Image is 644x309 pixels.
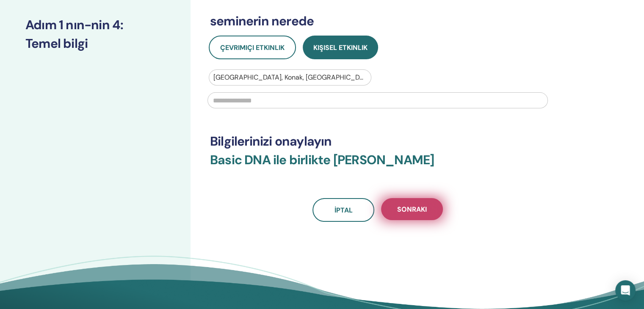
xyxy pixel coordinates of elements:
button: Sonraki [381,198,443,220]
span: Sonraki [397,205,427,214]
a: İptal [312,198,374,222]
button: Çevrimiçi Etkinlik [209,36,296,59]
button: Kişisel Etkinlik [303,36,378,59]
h3: Temel bilgi [25,36,165,51]
h3: Bilgilerinizi onaylayın [210,134,545,149]
h3: Basic DNA ile birlikte [PERSON_NAME] [210,152,545,178]
span: İptal [334,206,353,215]
h3: Adım 1 nın-nin 4 : [25,17,165,33]
div: Open Intercom Messenger [615,280,636,301]
h3: seminerin nerede [210,14,545,29]
span: Kişisel Etkinlik [313,43,368,52]
span: Çevrimiçi Etkinlik [220,43,285,52]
